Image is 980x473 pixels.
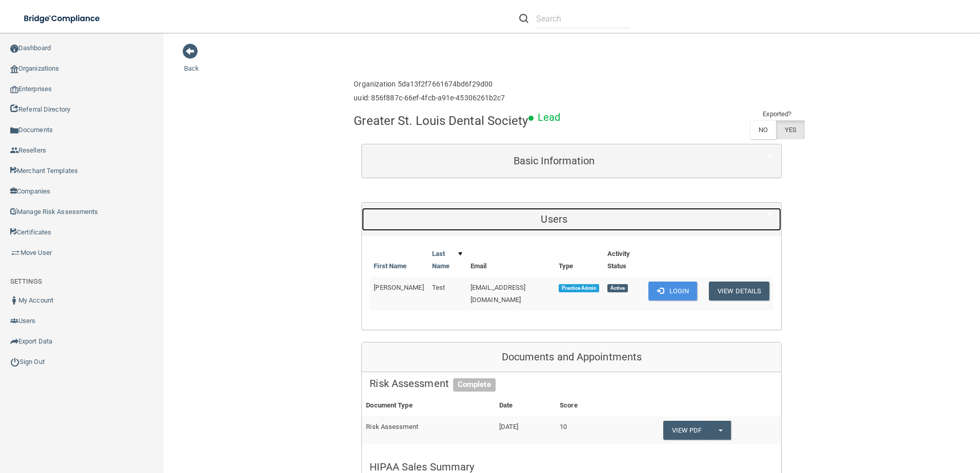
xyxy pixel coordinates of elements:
div: Documents and Appointments [362,342,781,372]
td: [DATE] [495,416,556,444]
img: briefcase.64adab9b.png [10,248,21,258]
th: Score [556,395,613,416]
input: Search [536,9,630,28]
span: Complete [453,378,496,392]
img: ic_reseller.de258add.png [10,146,18,155]
img: ic_user_dark.df1a06c3.png [10,296,18,305]
th: Document Type [362,395,495,416]
p: Lead [538,108,560,127]
h5: Risk Assessment [370,378,773,389]
th: Activity Status [603,244,645,277]
span: [PERSON_NAME] [374,284,423,291]
span: [EMAIL_ADDRESS][DOMAIN_NAME] [471,284,526,304]
img: organization-icon.f8decf85.png [10,65,18,73]
th: Email [466,244,555,277]
img: ic_dashboard_dark.d01f4a41.png [10,45,18,53]
button: Login [648,282,697,300]
img: ic-search.3b580494.png [519,14,528,23]
a: Users [370,208,773,231]
th: Date [495,395,556,416]
img: ic_power_dark.7ecde6b1.png [10,357,19,367]
label: YES [776,120,805,139]
a: Back [184,52,199,72]
a: Basic Information [370,149,773,173]
img: bridge_compliance_login_screen.278c3ca4.svg [15,8,110,29]
img: icon-users.e205127d.png [10,317,18,325]
span: Practice Admin [559,284,599,292]
span: Test [432,284,445,291]
img: enterprise.0d942306.png [10,86,18,93]
h5: Users [370,213,739,225]
h5: HIPAA Sales Summary [370,461,773,472]
a: View PDF [663,421,710,440]
th: Type [555,244,603,277]
img: icon-export.b9366987.png [10,337,18,346]
a: First Name [374,260,406,272]
a: Last Name [432,248,462,272]
h4: Greater St. Louis Dental Society [354,114,528,127]
button: View Details [709,282,769,300]
h6: uuid: 856f887c-66ef-4fcb-a91e-45306261b2c7 [354,94,505,102]
label: SETTINGS [10,275,42,288]
td: Exported? [750,108,805,120]
img: icon-documents.8dae5593.png [10,126,18,135]
td: 10 [556,416,613,444]
span: Active [607,284,628,292]
td: Risk Assessment [362,416,495,444]
h6: Organization 5da13f2f7661674bd6f29d00 [354,80,505,88]
h5: Basic Information [370,155,739,166]
label: NO [750,120,776,139]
